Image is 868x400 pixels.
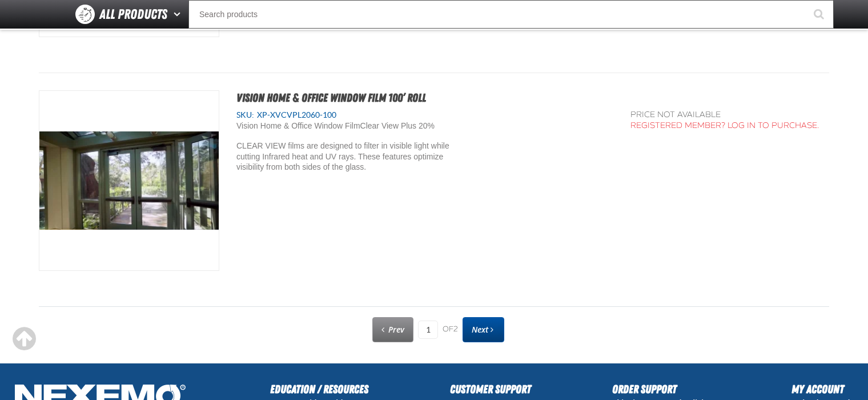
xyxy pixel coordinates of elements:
input: Current page number [418,321,438,339]
img: Vision Home & Office Window Film 100’ roll [39,91,219,270]
div: SKU: [236,110,613,121]
a: Registered Member? Log In to purchase. [630,121,819,130]
h2: Education / Resources [270,381,368,398]
span: 2 [453,325,458,334]
span: XP-XVCVPL2060-100 [254,110,336,119]
span: Clear View Plus 20% [360,121,435,130]
span: CLEAR VIEW films are designed to filter in visible light while cutting Infrared heat and UV rays.... [236,141,449,172]
a: Vision Home & Office Window Film 100’ roll [236,91,426,105]
: View Details of the Vision Home & Office Window Film 100’ roll [39,91,219,270]
span: Vision Home & Office Window Film [236,121,360,130]
span: All Products [99,4,167,25]
div: Scroll to the top [11,326,37,351]
div: Price not available [630,110,819,121]
span: of [443,325,458,335]
span: Next [472,324,488,335]
h2: Customer Support [450,381,531,398]
h2: Order Support [612,381,710,398]
h2: My Account [791,381,857,398]
a: Next page [463,317,504,342]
